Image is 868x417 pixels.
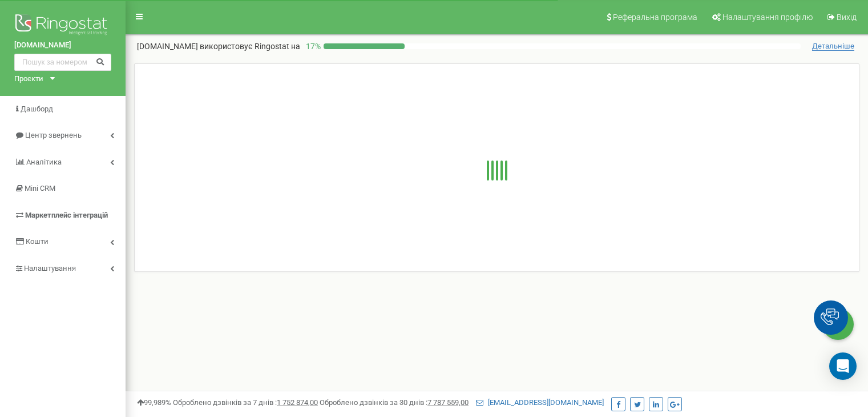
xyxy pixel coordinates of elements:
span: 99,989% [137,398,171,407]
span: Оброблено дзвінків за 7 днів : [173,398,318,407]
span: Реферальна програма [613,13,697,22]
span: Маркетплейс інтеграцій [25,211,108,219]
span: Mini CRM [25,184,55,193]
span: Налаштування [24,264,76,272]
p: 17 % [300,41,324,52]
span: Налаштування профілю [722,13,813,22]
div: Проєкти [14,74,43,85]
a: [EMAIL_ADDRESS][DOMAIN_NAME] [476,398,604,407]
span: Оброблено дзвінків за 30 днів : [320,398,469,407]
p: [DOMAIN_NAME] [137,41,300,52]
span: Детальніше [812,42,854,51]
span: Аналiтика [26,158,62,166]
input: Пошук за номером [14,54,111,71]
img: Ringostat logo [14,11,111,40]
span: використовує Ringostat на [200,42,300,51]
span: Кошти [26,237,49,246]
span: Центр звернень [25,131,82,139]
span: Вихід [837,13,857,22]
a: [DOMAIN_NAME] [14,40,111,51]
u: 7 787 559,00 [427,398,469,407]
span: Дашборд [21,105,53,113]
u: 1 752 874,00 [277,398,318,407]
div: Open Intercom Messenger [829,352,857,380]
